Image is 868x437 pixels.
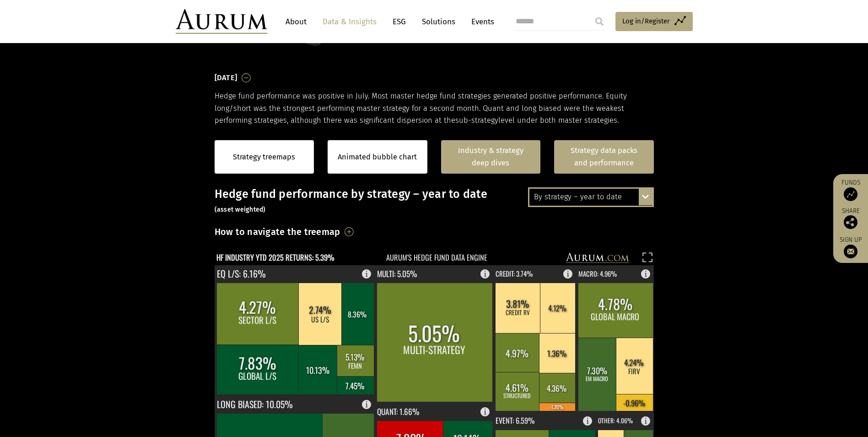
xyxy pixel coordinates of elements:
[838,179,863,201] a: Funds
[388,13,410,30] a: ESG
[455,116,498,125] span: sub-strategy
[844,215,857,229] img: Share this post
[338,151,417,163] a: Animated bubble chart
[215,224,340,240] h3: How to navigate the treemap
[467,13,494,30] a: Events
[417,13,460,30] a: Solutions
[215,71,237,85] h3: [DATE]
[529,189,652,205] div: By strategy – year to date
[844,245,857,258] img: Sign up to our newsletter
[615,12,693,31] a: Log in/Register
[441,140,541,174] a: Industry & strategy deep dives
[844,187,857,201] img: Access Funds
[215,90,654,126] p: Hedge fund performance was positive in July. Most master hedge fund strategies generated positive...
[215,206,266,213] small: (asset weighted)
[838,236,863,258] a: Sign up
[281,13,311,30] a: About
[554,140,654,174] a: Strategy data packs and performance
[176,9,267,34] img: Aurum
[215,187,654,215] h3: Hedge fund performance by strategy – year to date
[622,16,670,27] span: Log in/Register
[233,151,295,163] a: Strategy treemaps
[590,12,609,31] input: Submit
[838,208,863,229] div: Share
[318,13,381,30] a: Data & Insights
